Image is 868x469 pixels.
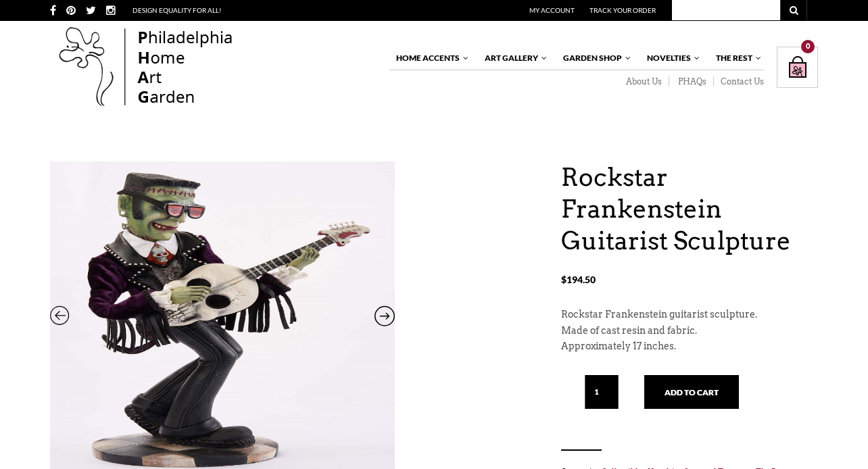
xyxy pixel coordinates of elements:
a: Contact Us [714,76,764,87]
input: Qty [585,375,619,409]
a: Track Your Order [589,6,656,14]
a: Art Gallery [478,47,548,70]
a: PHAQs [669,76,714,87]
a: The Rest [709,47,763,70]
a: About Us [617,76,669,87]
p: Rockstar Frankenstein guitarist sculpture. [561,307,818,323]
span: $ [561,274,566,285]
button: Add to cart [644,375,739,409]
a: Novelties [640,47,701,70]
div: 0 [801,40,815,53]
bdi: 194.50 [561,274,596,285]
a: Home Accents [389,47,470,70]
a: My Account [529,6,575,14]
a: Garden Shop [556,47,632,70]
p: Made of cast resin and fabric. [561,323,818,339]
h1: Rockstar Frankenstein Guitarist Sculpture [561,162,818,256]
p: Approximately 17 inches. [561,339,818,355]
